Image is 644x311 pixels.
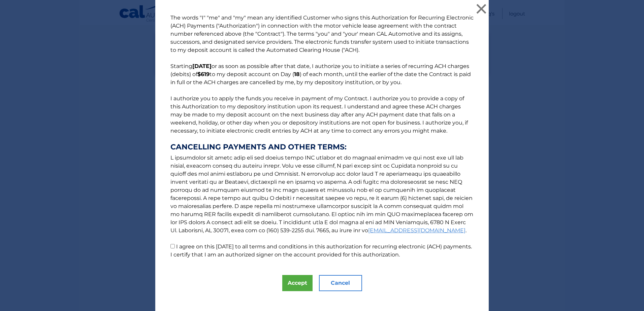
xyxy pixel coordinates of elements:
[197,71,210,77] b: $619
[368,227,465,234] a: [EMAIL_ADDRESS][DOMAIN_NAME]
[170,243,472,258] label: I agree on this [DATE] to all terms and conditions in this authorization for recurring electronic...
[294,71,300,77] b: 18
[192,63,212,69] b: [DATE]
[282,275,313,291] button: Accept
[164,14,480,259] p: The words "I" "me" and "my" mean any identified Customer who signs this Authorization for Recurri...
[170,143,474,151] strong: CANCELLING PAYMENTS AND OTHER TERMS:
[319,275,362,291] button: Cancel
[475,2,488,15] button: ×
